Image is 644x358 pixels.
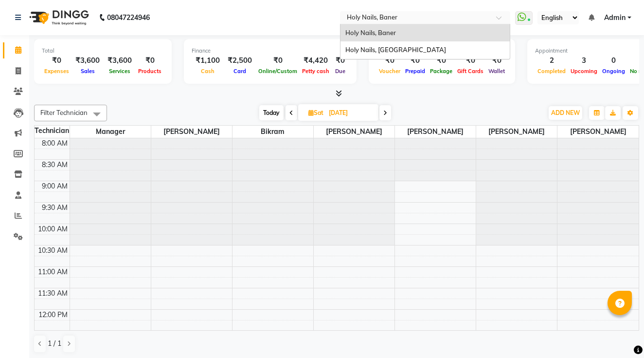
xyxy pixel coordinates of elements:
span: Prepaid [403,68,428,75]
span: Holy Nails, Baner [345,29,396,37]
span: Completed [535,68,568,75]
span: Filter Technician [40,109,88,116]
div: 0 [600,55,627,66]
input: 2025-09-06 [326,106,375,120]
span: Wallet [486,68,507,75]
div: ₹0 [332,55,349,66]
span: Manager [70,126,151,138]
b: 08047224946 [107,4,150,31]
ng-dropdown-panel: Options list [340,24,510,59]
div: 10:30 AM [36,245,70,256]
div: ₹1,100 [192,55,224,66]
span: [PERSON_NAME] [314,126,394,138]
div: 8:00 AM [40,138,70,149]
div: 8:30 AM [40,160,70,170]
div: ₹0 [486,55,507,66]
div: ₹4,420 [300,55,332,66]
img: logo [25,4,91,31]
div: ₹3,600 [104,55,136,66]
div: 10:00 AM [36,224,70,234]
div: Finance [192,47,349,55]
div: ₹3,600 [72,55,104,66]
span: Bikram [233,126,313,138]
span: [PERSON_NAME] [476,126,557,138]
span: Package [428,68,455,75]
span: Services [107,68,133,75]
iframe: chat widget [603,319,634,348]
span: Voucher [376,68,403,75]
span: ADD NEW [551,109,580,116]
span: Petty cash [300,68,332,75]
div: ₹2,500 [224,55,256,66]
span: [PERSON_NAME] [557,126,639,138]
span: Due [333,68,348,75]
span: Upcoming [568,68,600,75]
button: ADD NEW [549,106,582,120]
span: Card [231,68,249,75]
div: 9:00 AM [40,181,70,191]
div: ₹0 [256,55,300,66]
span: Admin [604,13,626,23]
div: 2 [535,55,568,66]
span: [PERSON_NAME] [151,126,232,138]
span: [PERSON_NAME] [395,126,476,138]
div: Total [42,47,164,55]
div: ₹0 [136,55,164,66]
div: ₹0 [455,55,486,66]
span: Products [136,68,164,75]
div: Technician [35,126,70,136]
span: Expenses [42,68,72,75]
span: Holy Nails, [GEOGRAPHIC_DATA] [345,46,446,54]
span: Sales [78,68,97,75]
div: ₹0 [376,55,403,66]
div: 11:30 AM [36,288,70,299]
span: Online/Custom [256,68,300,75]
div: 12:00 PM [36,310,70,320]
span: Gift Cards [455,68,486,75]
div: 11:00 AM [36,267,70,277]
div: 9:30 AM [40,203,70,213]
div: 3 [568,55,600,66]
span: Ongoing [600,68,627,75]
div: ₹0 [428,55,455,66]
span: Cash [198,68,217,75]
div: ₹0 [403,55,428,66]
div: ₹0 [42,55,72,66]
span: Sat [306,109,326,116]
span: 1 / 1 [48,339,61,349]
span: Today [259,105,284,120]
